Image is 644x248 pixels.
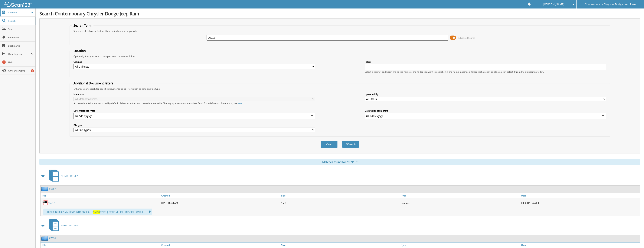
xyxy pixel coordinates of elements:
a: User [520,243,640,248]
a: Size [280,193,400,198]
div: 1MB [280,199,400,207]
a: Created [160,193,280,198]
span: 96918 [93,210,100,214]
div: scanned [400,199,520,207]
label: Date Uploaded After [74,109,315,112]
span: [PERSON_NAME] [543,3,564,5]
span: User Reports [8,52,31,56]
a: Type [400,193,520,198]
input: start [74,113,315,119]
div: Select a cabinet and begin typing the name of the folder you want to search in. If the name match... [365,70,606,73]
a: 95557 [49,187,56,190]
img: folder2.png [41,186,49,191]
span: Cabinets [8,11,31,14]
span: SERVICE RO 2025 [61,174,79,178]
a: Type [400,243,520,248]
div: Optionally limit your search to a particular cabinet or folder [72,55,608,58]
label: Date Uploaded Before [365,109,606,112]
div: All metadata fields are searched by default. Select a cabinet with metadata to enable filtering b... [74,102,315,105]
iframe: Chat Widget [625,230,644,248]
a: SERVICE RO 2024 [47,218,79,233]
label: File type [74,124,315,127]
a: Size [280,243,400,248]
label: Metadata [74,93,315,96]
a: File [41,193,160,198]
span: Reminders [8,36,34,39]
span: Announcements [8,69,34,72]
a: 95557 [48,201,55,205]
button: Clear [321,141,338,148]
span: Search [8,19,33,22]
div: Searches all cabinets, folders, files, metadata, and keywords [72,29,608,33]
img: scan123-logo-white.svg [4,2,32,7]
a: SERVICE RO 2025 [47,169,79,183]
h1: Search Contemporary Chrysler Dodge Jeep Ram [39,10,640,17]
a: here [237,102,242,105]
span: Help [8,61,34,64]
a: Created [160,243,280,248]
label: Folder [365,60,606,63]
legend: Search Term [72,23,93,28]
div: [DATE] 8:48 AM [160,199,280,207]
span: Advanced Search [458,36,475,39]
legend: Location [72,49,88,53]
div: 1 [31,69,34,72]
label: Cabinet [74,60,315,63]
span: Bookmarks [8,44,34,47]
span: Scan [8,28,34,31]
a: User [520,193,640,198]
div: [PERSON_NAME] [520,199,640,207]
input: end [365,113,606,119]
span: SERVICE RO 2024 [61,224,79,227]
a: File [41,243,160,248]
label: Uploaded By [365,93,606,96]
a: 87024 [49,237,56,240]
div: Matches found for "96918" [39,159,640,165]
div: ...ILFORD, NH 03055 MILES IN WDCOG8JB6LF6 38988 | 38999 VEHICLE DESCRIPTION 20... [43,209,152,215]
button: Search [342,141,359,148]
span: Contemporary Chrysler Dodge Jeep Ram [585,3,636,5]
img: folder2.png [41,236,49,241]
legend: Additional Document Filters [72,81,115,85]
img: PDF.png [42,200,48,206]
div: Enhance your search for specific documents using filters such as date and file type. [72,87,608,90]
